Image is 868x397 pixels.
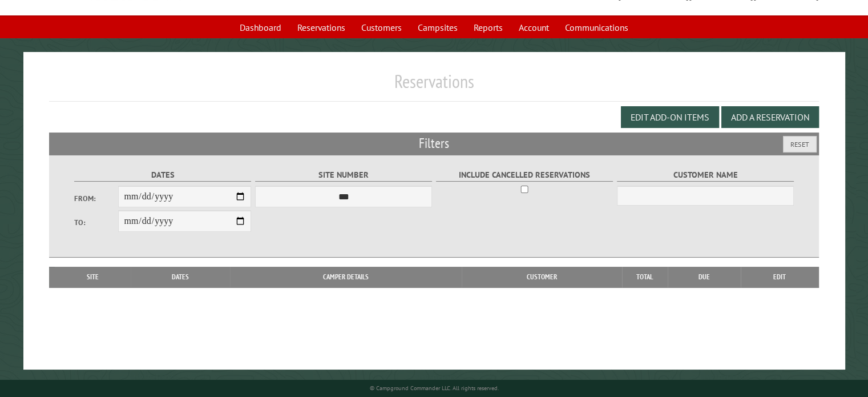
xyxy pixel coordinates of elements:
th: Customer [462,267,622,287]
label: Customer Name [617,169,794,182]
th: Site [55,267,131,287]
label: Dates [74,169,252,182]
th: Edit [741,267,819,287]
button: Edit Add-on Items [621,106,719,128]
a: Dashboard [233,17,288,38]
th: Due [668,267,741,287]
th: Camper Details [230,267,462,287]
a: Campsites [411,17,465,38]
th: Dates [131,267,230,287]
h1: Reservations [49,70,819,102]
th: Total [622,267,668,287]
a: Customers [354,17,409,38]
a: Reservations [290,17,352,38]
label: Include Cancelled Reservations [436,169,613,182]
small: © Campground Commander LLC. All rights reserved. [370,384,499,392]
label: To: [74,217,119,228]
label: Site Number [255,169,433,182]
button: Add a Reservation [721,106,819,128]
label: From: [74,193,119,204]
a: Reports [467,17,510,38]
h2: Filters [49,133,819,154]
button: Reset [783,136,817,153]
a: Communications [558,17,635,38]
a: Account [512,17,556,38]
